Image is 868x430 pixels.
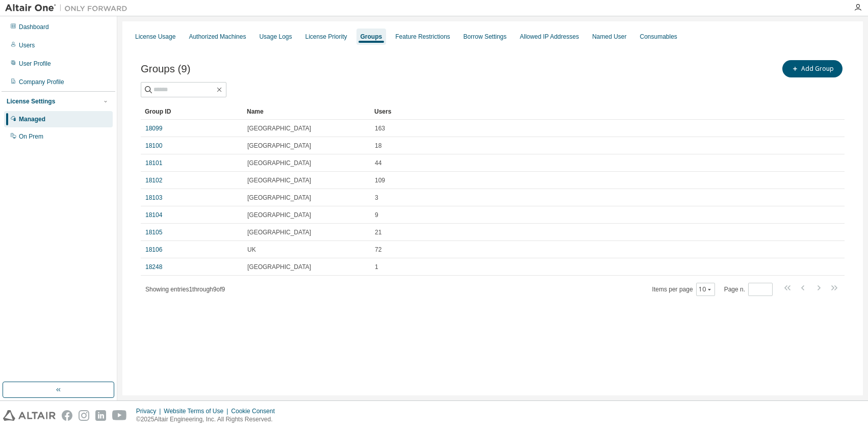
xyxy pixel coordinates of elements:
[395,33,450,41] div: Feature Restrictions
[135,33,175,41] div: License Usage
[145,142,162,150] a: 18100
[247,142,311,150] span: [GEOGRAPHIC_DATA]
[19,23,49,31] div: Dashboard
[145,246,162,254] a: 18106
[375,211,378,219] span: 9
[136,407,164,415] div: Privacy
[247,176,311,184] span: [GEOGRAPHIC_DATA]
[375,142,381,150] span: 18
[62,410,72,421] img: facebook.svg
[145,176,162,184] a: 18102
[141,63,190,75] span: Groups (9)
[145,194,162,202] a: 18103
[375,124,385,132] span: 163
[247,263,311,271] span: [GEOGRAPHIC_DATA]
[464,33,507,41] div: Borrow Settings
[782,60,843,77] button: Add Group
[247,211,311,219] span: [GEOGRAPHIC_DATA]
[136,415,281,424] p: © 2025 Altair Engineering, Inc. All Rights Reserved.
[19,78,64,86] div: Company Profile
[19,132,43,141] div: On Prem
[112,410,127,421] img: youtube.svg
[19,115,45,123] div: Managed
[375,194,378,202] span: 3
[375,159,381,167] span: 44
[724,283,773,296] span: Page n.
[145,263,162,271] a: 18248
[259,33,292,41] div: Usage Logs
[145,286,225,293] span: Showing entries 1 through 9 of 9
[189,33,246,41] div: Authorized Machines
[7,97,55,105] div: License Settings
[375,228,381,236] span: 21
[3,410,56,421] img: altair_logo.svg
[95,410,106,421] img: linkedin.svg
[247,228,311,236] span: [GEOGRAPHIC_DATA]
[231,407,280,415] div: Cookie Consent
[699,285,712,293] button: 10
[247,124,311,132] span: [GEOGRAPHIC_DATA]
[5,3,133,13] img: Altair One
[374,103,816,120] div: Users
[592,33,626,41] div: Named User
[640,33,677,41] div: Consumables
[79,410,89,421] img: instagram.svg
[247,246,256,254] span: UK
[145,124,162,132] a: 18099
[361,33,382,41] div: Groups
[19,60,51,68] div: User Profile
[247,159,311,167] span: [GEOGRAPHIC_DATA]
[375,263,378,271] span: 1
[19,41,35,49] div: Users
[375,176,385,184] span: 109
[145,228,162,236] a: 18105
[305,33,347,41] div: License Priority
[652,283,715,296] span: Items per page
[145,103,239,120] div: Group ID
[247,194,311,202] span: [GEOGRAPHIC_DATA]
[164,407,231,415] div: Website Terms of Use
[375,246,381,254] span: 72
[520,33,579,41] div: Allowed IP Addresses
[145,159,162,167] a: 18101
[247,103,366,120] div: Name
[145,211,162,219] a: 18104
